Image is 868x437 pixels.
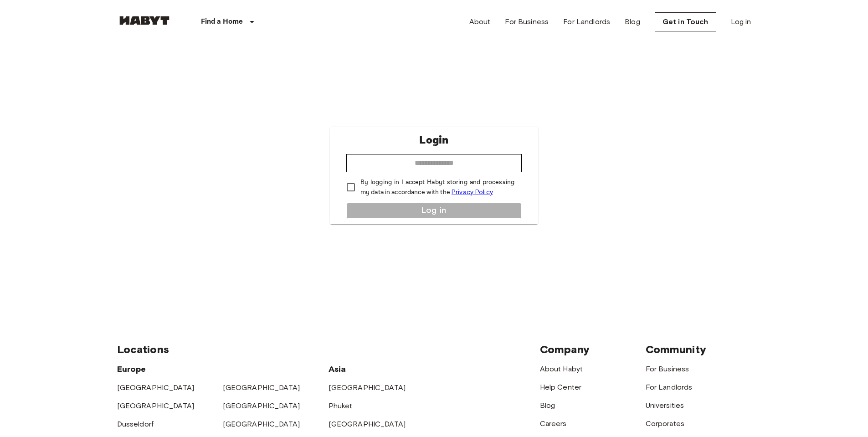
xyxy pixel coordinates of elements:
a: Log in [731,16,751,27]
a: [GEOGRAPHIC_DATA] [329,420,406,428]
img: Habyt [117,16,172,25]
a: For Landlords [563,16,610,27]
span: Europe [117,364,146,374]
span: Asia [329,364,346,374]
a: For Business [505,16,549,27]
a: [GEOGRAPHIC_DATA] [329,383,406,392]
span: Community [646,343,706,356]
a: Blog [540,401,555,410]
a: About [469,16,491,27]
span: Locations [117,343,169,356]
a: Corporates [646,419,685,428]
a: Phuket [329,401,353,410]
p: Login [419,132,448,149]
a: Careers [540,419,567,428]
a: For Business [646,365,689,373]
p: By logging in I accept Habyt storing and processing my data in accordance with the [360,178,514,197]
a: About Habyt [540,365,583,373]
a: Universities [646,401,684,410]
span: Company [540,343,590,356]
a: Privacy Policy [452,188,493,196]
a: Help Center [540,383,582,391]
a: Dusseldorf [117,420,154,428]
a: [GEOGRAPHIC_DATA] [223,401,300,410]
p: Find a Home [201,16,243,27]
a: [GEOGRAPHIC_DATA] [117,383,195,392]
a: [GEOGRAPHIC_DATA] [117,401,195,410]
a: Blog [625,16,640,27]
a: [GEOGRAPHIC_DATA] [223,383,300,392]
a: [GEOGRAPHIC_DATA] [223,420,300,428]
a: For Landlords [646,383,693,391]
a: Get in Touch [655,12,716,31]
